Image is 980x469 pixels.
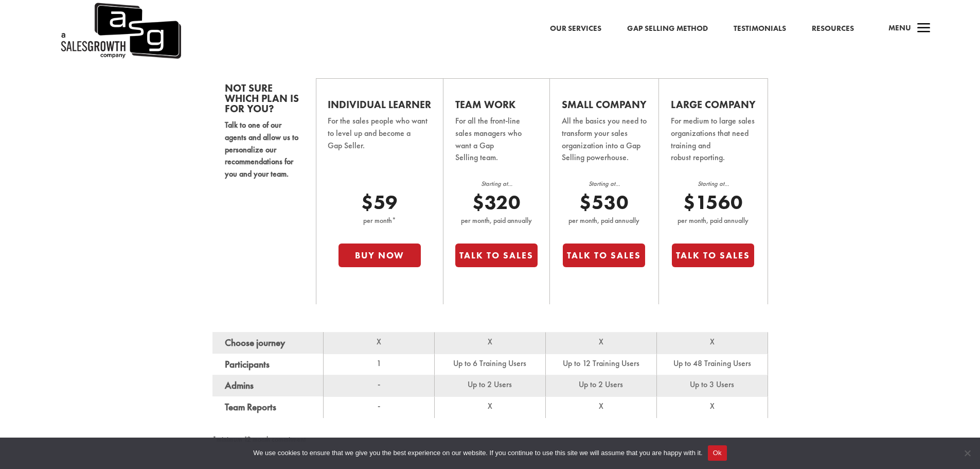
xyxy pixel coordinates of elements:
td: Up to 2 Users [435,375,546,396]
a: Gap Selling Method [627,22,708,36]
td: Up to 12 Training Users [546,354,657,375]
h2: Individual Learner [328,99,431,115]
p: per month, paid annually [455,215,538,227]
h2: Not sure which plan is for you? [225,83,304,119]
td: Up to 3 Users [657,375,768,396]
p: $320 [455,190,538,215]
th: Choose journey [212,332,324,354]
h2: Small Company [562,99,647,115]
a: Resources [812,22,854,36]
span: a [914,19,934,39]
td: Up to 6 Training Users [435,354,546,375]
p: For medium to large sales organizations that need training and robust reporting. [671,115,756,178]
span: X [488,336,492,347]
h2: Large Company [671,99,756,115]
a: Our Services [550,22,601,36]
p: For all the front-line sales managers who want a Gap Selling team. [455,115,538,178]
p: *minimum 12 month commitment [212,433,768,446]
td: - [324,375,435,396]
h2: Team Work [455,99,538,115]
span: X [710,336,715,347]
p: $530 [563,190,645,215]
p: per month* [338,215,421,227]
p: For the sales people who want to level up and become a Gap Seller. [328,115,431,166]
td: Up to 2 Users [546,375,657,396]
p: All the basics you need to transform your sales organization into a Gap Selling powerhouse. [562,115,647,178]
span: X [599,336,603,347]
p: per month, paid annually [672,215,754,227]
span: We use cookies to ensure that we give you the best experience on our website. If you continue to ... [253,448,702,458]
button: Buy Now [338,244,421,267]
p: $59 [338,190,421,215]
button: Ok [708,445,727,461]
p: Starting at... [672,178,754,190]
p: Starting at... [455,178,538,190]
td: Up to 48 Training Users [657,354,768,375]
th: Team Reports [212,396,324,418]
span: Menu [888,23,911,33]
th: Admins [212,375,324,396]
span: X [599,401,603,411]
p: Talk to one of our agents and allow us to personalize our recommendations for you and your team. [225,119,304,180]
span: X [488,401,492,411]
p: per month, paid annually [563,215,645,227]
td: 1 [324,354,435,375]
td: - [324,396,435,418]
th: Participants [212,354,324,375]
p: $1560 [672,190,754,215]
span: X [377,336,381,347]
span: No [962,448,972,458]
p: Starting at... [563,178,645,190]
button: Talk to Sales [455,244,538,267]
span: X [710,401,715,411]
a: Testimonials [734,22,786,36]
button: Talk to Sales [563,244,645,267]
button: Talk to Sales [672,244,754,267]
